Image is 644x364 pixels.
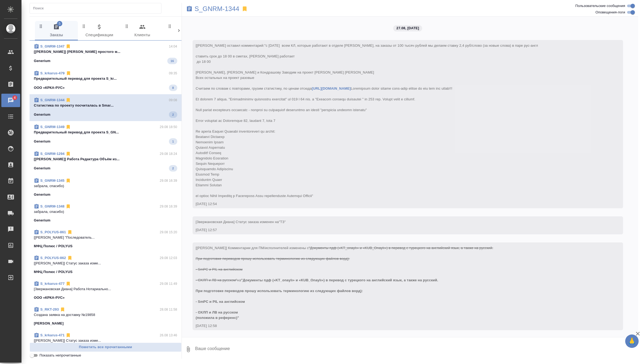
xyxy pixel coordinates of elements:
[30,278,182,304] div: S_krkarus-47729.08 11:49[Звержановская Диана] Работа Нотариально...ООО «КРКА-РУС»
[575,3,625,9] span: Пользовательские сообщения
[169,112,177,117] span: 2
[40,152,64,156] a: S_GNRM-1294
[57,21,62,26] span: 5
[30,148,182,175] div: S_GNRM-129429.08 18:24[[PERSON_NAME]] Работа Редактура Объём из...Generium2
[40,179,64,183] a: S_GNRM-1345
[34,85,65,90] p: ООО «КРКА-РУС»
[160,178,177,183] p: 29.08 16:39
[34,156,177,162] p: [[PERSON_NAME]] Работа Редактура Объём из...
[40,204,64,208] a: S_GNRM-1348
[169,97,177,103] p: 09:08
[30,329,182,355] div: S_krkarus-47126.08 13:46[[PERSON_NAME]] Статус заказа изме...ООО «КРКА-РУС»
[34,218,50,223] p: Generium
[160,230,177,235] p: 29.08 15:20
[30,343,182,352] button: Пометить все прочитанными
[160,333,177,338] p: 26.08 13:46
[169,139,177,144] span: 1
[34,192,50,197] p: Generium
[30,175,182,201] div: S_GNRM-134529.08 16:39забрала, спасибо)Generium
[160,281,177,286] p: 29.08 11:49
[625,334,639,348] button: 🙏
[33,5,161,12] input: Поиск
[34,130,177,135] p: Предварительный перевод для проекта S_GN...
[40,307,59,311] a: S_RKT-293
[196,246,493,282] span: "Документы пдф («KT_onaylı» и «KUB_Onaylı») в перевод c турецкого на английский язык, а также на ...
[34,49,177,54] p: [[PERSON_NAME]] [PERSON_NAME] простого м...
[66,71,71,76] svg: Отписаться
[195,6,240,12] a: S_GNRM-1344
[40,333,64,337] a: S_krkarus-471
[30,201,182,226] div: S_GNRM-134829.08 16:39забрала, спасибо)Generium
[66,44,71,49] svg: Отписаться
[196,227,605,233] div: [DATE] 12:57
[196,201,605,207] div: [DATE] 12:54
[1,94,20,107] a: 4
[196,220,286,224] span: [Звержановская Диана] Статус заказа изменен на
[34,183,177,189] p: забрала, спасибо)
[40,71,65,75] a: S_krkarus-479
[40,256,66,260] a: S_POLYUS-862
[30,226,182,252] div: S_POLYUS-86129.08 15:20[[PERSON_NAME] "Последователь...МФЦ Полюс / POLYUS
[167,58,177,64] span: 16
[30,41,182,67] div: S_GNRM-134714:04[[PERSON_NAME]] [PERSON_NAME] простого м...Generium16
[160,307,177,312] p: 28.08 11:58
[32,344,179,350] span: Пометить все прочитанными
[39,353,81,358] span: Показать непрочитанные
[66,151,71,156] svg: Отписаться
[10,95,19,100] span: 4
[34,261,177,266] p: [[PERSON_NAME]] Статус заказа изме...
[312,86,351,90] a: [URL][DOMAIN_NAME]
[34,58,50,64] p: Generium
[169,71,177,76] p: 09:35
[34,139,50,144] p: Generium
[169,166,177,171] span: 2
[34,103,177,108] p: Cтатистика по проекту посчиталась в Smar...
[66,178,71,183] svg: Отписаться
[169,44,177,49] p: 14:04
[30,252,182,278] div: S_POLYUS-86229.08 12:03[[PERSON_NAME]] Статус заказа изме...МФЦ Полюс / POLYUS
[34,166,50,171] p: Generium
[160,124,177,130] p: 29.08 18:50
[67,255,73,261] svg: Отписаться
[30,121,182,148] div: S_GNRM-134929.08 18:50Предварительный перевод для проекта S_GN...Generium1
[81,24,118,38] span: Спецификации
[196,323,605,329] div: [DATE] 12:58
[30,304,182,329] div: S_RKT-29328.08 11:58Создана заявка на доставку №19858[PERSON_NAME]
[60,307,65,312] svg: Отписаться
[66,333,71,338] svg: Отписаться
[196,43,538,198] span: [[PERSON_NAME] оставил комментарий:
[196,43,538,198] span: "с [DATE] всем КЛ, которые работают в отделе [PERSON_NAME], на заказы от 100 тысяч рублей мы дела...
[196,278,438,320] span: "Документы пдф («KT_onaylı» и «KUB_Onaylı») в перевод c турецкого на английский язык, а также на ...
[160,151,177,156] p: 29.08 18:24
[34,112,50,117] p: Generium
[167,24,172,29] svg: Зажми и перетащи, чтобы поменять порядок вкладок
[167,24,204,38] span: Входящие
[34,235,177,240] p: [[PERSON_NAME] "Последователь...
[34,76,177,81] p: Предварительный перевод для проекта S_kr...
[40,98,64,102] a: S_GNRM-1344
[396,26,419,31] p: 27.08, [DATE]
[160,204,177,209] p: 29.08 16:39
[38,24,75,38] span: Заказы
[595,10,625,15] span: Оповещения-логи
[40,230,66,234] a: S_POLYUS-861
[124,24,129,29] svg: Зажми и перетащи, чтобы поменять порядок вкладок
[34,295,65,300] p: ООО «КРКА-РУС»
[34,243,73,249] p: МФЦ Полюс / POLYUS
[66,281,71,286] svg: Отписаться
[67,230,73,235] svg: Отписаться
[34,209,177,214] p: забрала, спасибо)
[34,321,64,326] p: [PERSON_NAME]
[627,336,636,347] span: 🙏
[40,282,64,286] a: S_krkarus-477
[279,220,286,224] span: "ТЗ"
[34,312,177,318] p: Создана заявка на доставку №19858
[160,255,177,261] p: 29.08 12:03
[124,24,161,38] span: Клиенты
[40,125,64,129] a: S_GNRM-1349
[34,269,73,275] p: МФЦ Полюс / POLYUS
[38,24,44,29] svg: Зажми и перетащи, чтобы поменять порядок вкладок
[34,338,177,343] p: [[PERSON_NAME]] Статус заказа изме...
[169,85,177,90] span: 8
